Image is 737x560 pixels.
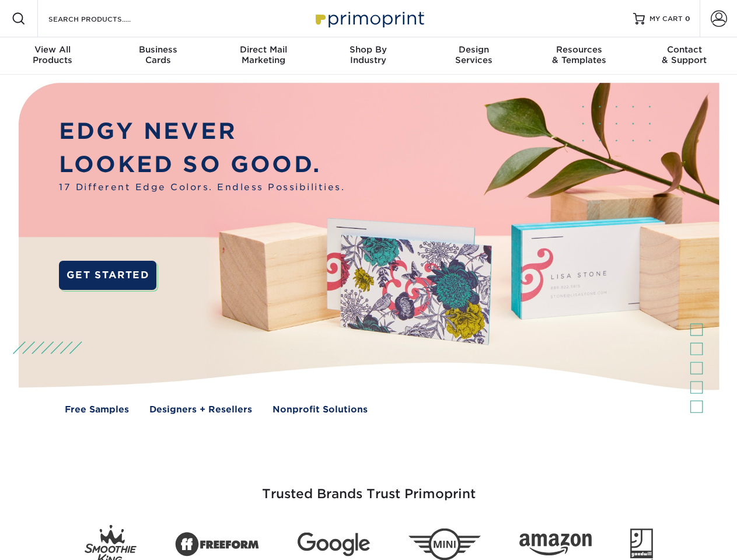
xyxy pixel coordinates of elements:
div: Marketing [211,44,316,65]
a: BusinessCards [105,37,210,75]
span: Direct Mail [211,44,316,55]
p: LOOKED SO GOOD. [59,148,345,181]
span: Shop By [316,44,421,55]
div: & Support [632,44,737,65]
a: Contact& Support [632,37,737,75]
input: SEARCH PRODUCTS..... [47,12,161,26]
a: Shop ByIndustry [316,37,421,75]
a: Resources& Templates [526,37,631,75]
h3: Trusted Brands Trust Primoprint [27,459,710,516]
div: Cards [105,44,210,65]
span: 17 Different Edge Colors. Endless Possibilities. [59,181,345,194]
span: Contact [632,44,737,55]
div: Industry [316,44,421,65]
a: DesignServices [421,37,526,75]
a: Direct MailMarketing [211,37,316,75]
img: Primoprint [310,6,427,31]
span: Design [421,44,526,55]
a: GET STARTED [59,261,156,290]
img: Amazon [519,534,592,556]
span: MY CART [649,14,683,24]
img: Goodwill [630,528,653,560]
a: Free Samples [65,403,129,416]
span: Business [105,44,210,55]
span: 0 [685,15,690,23]
span: Resources [526,44,631,55]
img: Google [298,533,370,556]
p: EDGY NEVER [59,115,345,148]
div: & Templates [526,44,631,65]
a: Nonprofit Solutions [273,403,368,416]
div: Services [421,44,526,65]
a: Designers + Resellers [149,403,252,416]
